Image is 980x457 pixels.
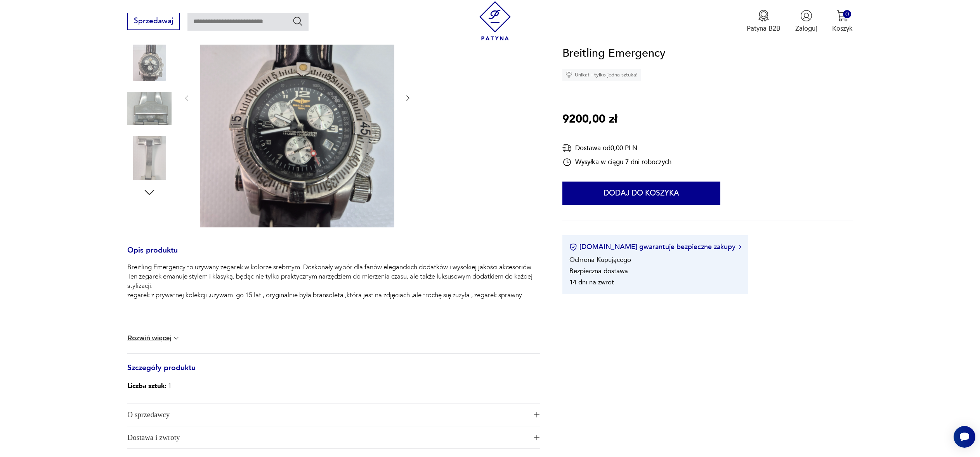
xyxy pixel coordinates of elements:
p: Zaloguj [795,24,817,33]
img: Ikona plusa [534,412,539,417]
a: Sprzedawaj [127,19,180,25]
li: 14 dni na zwrot [569,278,614,287]
img: Ikonka użytkownika [800,10,812,22]
span: Dostawa i zwroty [127,426,527,449]
img: Ikona strzałki w prawo [739,245,741,249]
h3: Opis produktu [127,248,540,263]
button: Ikona plusaDostawa i zwroty [127,426,540,449]
img: Zdjęcie produktu Breitling Emergency [127,136,172,180]
p: Koszyk [832,24,853,33]
p: Patyna B2B [747,24,781,33]
img: Ikona plusa [534,435,539,440]
button: Rozwiń więcej [127,334,180,342]
button: Patyna B2B [747,10,781,33]
li: Bezpieczna dostawa [569,267,628,276]
p: 9200,00 zł [562,111,617,128]
b: Liczba sztuk: [127,381,167,390]
button: Sprzedawaj [127,13,180,30]
button: Ikona plusaO sprzedawcy [127,403,540,426]
p: Breitling Emergency to używany zegarek w kolorze srebrnym. Doskonały wybór dla fanów eleganckich ... [127,263,540,300]
img: chevron down [172,334,180,342]
div: 0 [843,10,851,18]
img: Ikona medalu [758,10,770,22]
button: Zaloguj [795,10,817,33]
div: Unikat - tylko jedna sztuka! [562,69,641,81]
h1: Breitling Emergency [562,45,665,62]
h3: Szczegóły produktu [127,365,540,381]
img: Ikona koszyka [836,10,848,22]
button: Dodaj do koszyka [562,182,720,205]
p: 1 [127,380,172,392]
div: Dostawa od 0,00 PLN [562,143,671,153]
img: Ikona certyfikatu [569,243,577,251]
span: O sprzedawcy [127,403,527,426]
button: Szukaj [292,16,304,27]
img: Patyna - sklep z meblami i dekoracjami vintage [475,1,515,40]
img: Zdjęcie produktu Breitling Emergency [127,37,172,81]
button: 0Koszyk [832,10,853,33]
div: Wysyłka w ciągu 7 dni roboczych [562,158,671,167]
li: Ochrona Kupującego [569,256,631,265]
img: Ikona dostawy [562,143,572,153]
a: Ikona medaluPatyna B2B [747,10,781,33]
img: Ikona diamentu [565,72,572,79]
button: [DOMAIN_NAME] gwarantuje bezpieczne zakupy [569,242,741,252]
img: Zdjęcie produktu Breitling Emergency [127,87,172,131]
iframe: Smartsupp widget button [954,426,975,448]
